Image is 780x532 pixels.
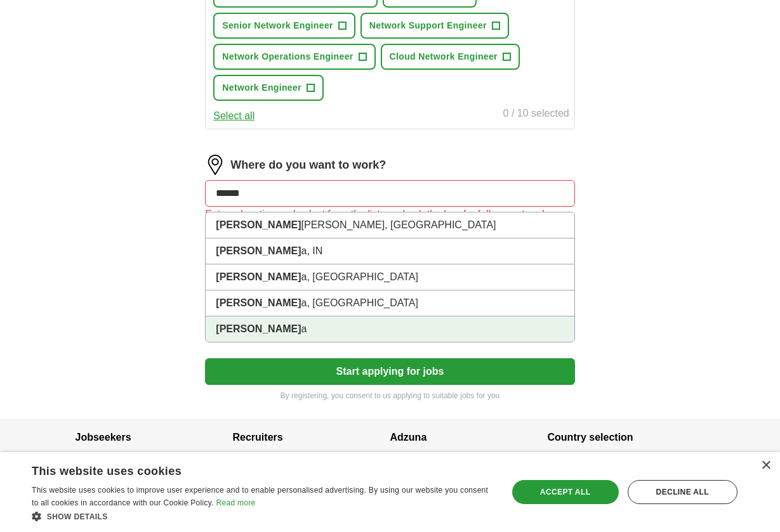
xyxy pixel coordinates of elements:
[205,358,574,385] button: Start applying for jobs
[205,155,225,175] img: location.png
[206,316,574,342] li: a
[230,157,386,174] label: Where do you want to work?
[548,420,705,455] h4: Country selection
[222,19,333,32] span: Senior Network Engineer
[205,390,574,401] p: By registering, you consent to us applying to suitable jobs for you
[216,271,301,282] strong: [PERSON_NAME]
[213,13,355,39] button: Senior Network Engineer
[32,460,461,479] div: This website uses cookies
[216,297,301,308] strong: [PERSON_NAME]
[628,480,738,504] div: Decline all
[360,13,509,39] button: Network Support Engineer
[381,44,520,70] button: Cloud Network Engineer
[222,81,301,94] span: Network Engineer
[761,461,770,470] div: Close
[216,323,301,334] strong: [PERSON_NAME]
[216,219,301,230] strong: [PERSON_NAME]
[206,264,574,290] li: a, [GEOGRAPHIC_DATA]
[390,50,498,63] span: Cloud Network Engineer
[32,486,488,507] span: This website uses cookies to improve user experience and to enable personalised advertising. By u...
[503,106,569,124] div: 0 / 10 selected
[216,245,301,256] strong: [PERSON_NAME]
[206,290,574,316] li: a, [GEOGRAPHIC_DATA]
[512,480,619,504] div: Accept all
[47,512,108,521] span: Show details
[213,75,324,101] button: Network Engineer
[206,238,574,264] li: a, IN
[32,510,493,522] div: Show details
[216,498,255,507] a: Read more, opens a new window
[205,207,574,222] div: Enter a location and select from the list, or check the box for fully remote roles
[206,212,574,238] li: [PERSON_NAME], [GEOGRAPHIC_DATA]
[222,50,353,63] span: Network Operations Engineer
[213,44,375,70] button: Network Operations Engineer
[213,108,254,124] button: Select all
[369,19,487,32] span: Network Support Engineer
